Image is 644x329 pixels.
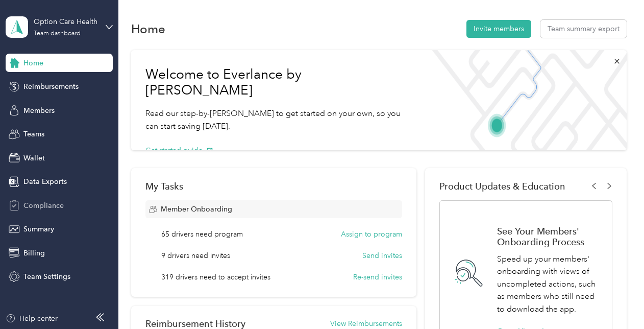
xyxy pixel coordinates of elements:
[23,58,43,68] span: Home
[161,229,243,240] span: 65 drivers need program
[23,200,64,211] span: Compliance
[341,229,402,240] button: Assign to program
[34,16,97,27] div: Option Care Health
[497,253,601,316] p: Speed up your members' onboarding with views of uncompleted actions, such as members who still ne...
[34,31,81,37] div: Team dashboard
[466,20,531,38] button: Invite members
[424,50,627,150] img: Welcome to everlance
[145,107,410,132] p: Read our step-by-[PERSON_NAME] to get started on your own, so you can start saving [DATE].
[161,250,230,261] span: 9 drivers need invites
[23,129,44,139] span: Teams
[362,250,402,261] button: Send invites
[131,24,165,34] h1: Home
[145,66,410,99] h1: Welcome to Everlance by [PERSON_NAME]
[330,318,402,329] button: View Reimbursements
[23,248,45,258] span: Billing
[497,226,601,247] h1: See Your Members' Onboarding Process
[145,318,245,329] h2: Reimbursement History
[439,181,565,192] span: Product Updates & Education
[587,272,644,329] iframe: Everlance-gr Chat Button Frame
[23,105,55,116] span: Members
[23,224,54,234] span: Summary
[145,181,402,192] div: My Tasks
[23,271,70,282] span: Team Settings
[23,153,45,163] span: Wallet
[353,272,402,283] button: Re-send invites
[540,20,627,38] button: Team summary export
[6,313,58,324] button: Help center
[23,81,79,92] span: Reimbursements
[23,176,67,187] span: Data Exports
[161,272,270,283] span: 319 drivers need to accept invites
[145,145,213,156] button: Get started guide
[161,204,232,215] span: Member Onboarding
